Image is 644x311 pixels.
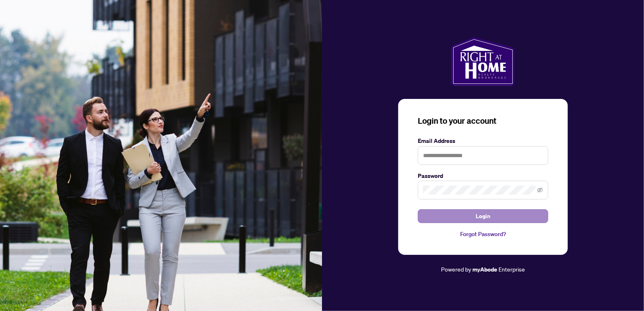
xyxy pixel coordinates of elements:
label: Email Address [418,136,548,145]
button: Login [418,209,548,223]
a: myAbode [472,265,497,274]
span: Enterprise [498,265,525,273]
a: Forgot Password? [418,230,548,239]
span: eye-invisible [537,187,543,193]
img: ma-logo [451,37,514,86]
span: Powered by [441,265,471,273]
h3: Login to your account [418,115,548,127]
label: Password [418,171,548,180]
span: Login [476,210,490,223]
